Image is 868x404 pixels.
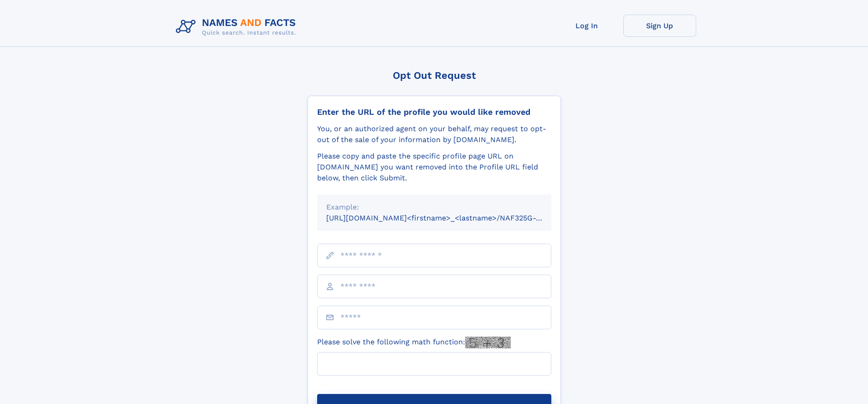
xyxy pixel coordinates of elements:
[326,214,569,222] small: [URL][DOMAIN_NAME]<firstname>_<lastname>/NAF325G-xxxxxxxx
[317,337,511,348] label: Please solve the following math function:
[317,107,551,117] div: Enter the URL of the profile you would like removed
[308,70,561,81] div: Opt Out Request
[172,15,303,39] img: Logo Names and Facts
[623,15,696,37] a: Sign Up
[317,151,551,184] div: Please copy and paste the specific profile page URL on [DOMAIN_NAME] you want removed into the Pr...
[317,123,551,145] div: You, or an authorized agent on your behalf, may request to opt-out of the sale of your informatio...
[326,202,542,213] div: Example:
[550,15,623,37] a: Log In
